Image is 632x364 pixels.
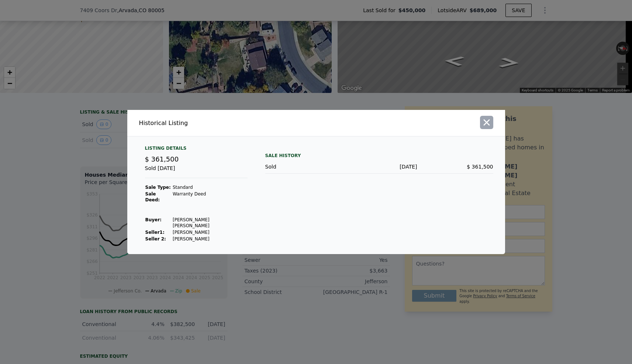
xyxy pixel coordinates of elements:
[265,163,341,170] div: Sold
[467,164,493,170] span: $ 361,500
[145,155,179,163] span: $ 361,500
[341,163,417,170] div: [DATE]
[265,151,493,160] div: Sale History
[145,145,248,154] div: Listing Details
[145,185,171,190] strong: Sale Type:
[172,184,248,191] td: Standard
[145,164,248,178] div: Sold [DATE]
[145,236,166,242] strong: Seller 2:
[145,191,160,202] strong: Sale Deed:
[172,229,248,236] td: [PERSON_NAME]
[145,230,165,235] strong: Seller 1 :
[145,217,162,222] strong: Buyer :
[172,191,248,203] td: Warranty Deed
[139,119,313,128] div: Historical Listing
[172,236,248,242] td: [PERSON_NAME]
[172,216,248,229] td: [PERSON_NAME] [PERSON_NAME]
